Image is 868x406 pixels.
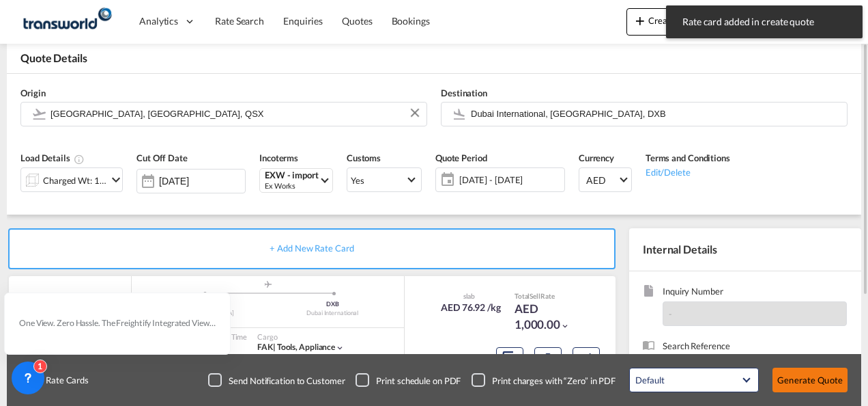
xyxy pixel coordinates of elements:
[669,308,672,319] span: -
[376,375,461,387] div: Print schedule on PDF
[496,347,523,372] button: Copy
[441,301,501,314] div: AED 76.92 /kg
[270,243,353,254] span: + Add New Rate Card
[268,309,398,318] div: Dubai International
[573,347,600,372] button: Edit
[20,152,85,163] span: Load Details
[663,340,847,355] span: Search Reference
[772,368,848,392] button: Generate Quote
[268,300,398,309] div: DXB
[471,102,840,126] input: Search by Door/Airport
[260,281,276,288] md-icon: assets/icons/custom/roll-o-plane.svg
[229,375,345,387] div: Send Notification to Customer
[579,167,632,192] md-select: Select Currency: د.إ AEDUnited Arab Emirates Dirham
[356,373,461,387] md-checkbox: Checkbox No Ink
[208,373,345,387] md-checkbox: Checkbox No Ink
[472,373,616,387] md-checkbox: Checkbox No Ink
[139,14,178,28] span: Analytics
[351,175,364,186] div: Yes
[437,291,501,301] div: slab
[663,285,847,301] span: Inquiry Number
[265,180,319,191] div: Ex Works
[534,347,562,372] button: Delete
[502,351,518,368] md-icon: assets/icons/custom/copyQuote.svg
[515,301,583,334] div: AED 1,000.00
[259,152,298,163] span: Incoterms
[20,87,45,98] span: Origin
[492,375,616,387] div: Print charges with “Zero” in PDF
[435,152,487,163] span: Quote Period
[456,170,564,189] span: [DATE] - [DATE]
[273,342,276,352] span: |
[43,171,107,190] div: Charged Wt: 13.00 KG
[335,343,345,353] md-icon: icon-chevron-down
[560,321,570,331] md-icon: icon-chevron-down
[50,102,420,126] input: Search by Door/Airport
[20,167,123,192] div: Charged Wt: 13.00 KGicon-chevron-down
[586,174,618,187] span: AED
[629,228,861,271] div: Internal Details
[108,172,124,188] md-icon: icon-chevron-down
[405,103,425,123] button: Clear Input
[283,15,323,27] span: Enquiries
[159,176,245,187] input: Select
[459,174,561,186] span: [DATE] - [DATE]
[678,15,850,29] span: Rate card added in create quote
[646,152,730,163] span: Terms and Conditions
[635,375,664,385] div: Default
[436,172,452,188] md-icon: icon-calendar
[347,167,422,192] md-select: Select Customs: Yes
[392,15,430,27] span: Bookings
[20,102,427,126] md-input-container: New Amsterdam, New Amsterdam, QSX
[7,51,861,72] div: Quote Details
[74,154,85,165] md-icon: Chargeable Weight
[515,291,583,301] div: Total Rate
[8,228,616,269] div: + Add New Rate Card
[215,15,264,27] span: Rate Search
[579,152,614,163] span: Currency
[441,87,487,98] span: Destination
[347,152,381,163] span: Customs
[257,331,345,342] div: Cargo
[342,15,372,27] span: Quotes
[257,342,335,353] div: tools, appliance
[646,165,730,178] div: Edit/Delete
[259,168,333,193] md-select: Select Incoterms: EXW - import Ex Works
[136,152,188,163] span: Cut Off Date
[265,170,319,180] div: EXW - import
[530,292,540,300] span: Sell
[257,342,277,352] span: FAK
[39,374,89,386] span: Rate Cards
[441,102,848,126] md-input-container: Dubai International, Dubai, DXB
[626,8,708,36] button: icon-plus 400-fgCreate Quote
[632,12,648,29] md-icon: icon-plus 400-fg
[20,6,113,37] img: f753ae806dec11f0841701cdfdf085c0.png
